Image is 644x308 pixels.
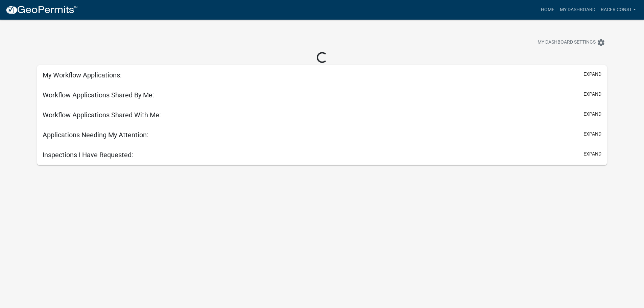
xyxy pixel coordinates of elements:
[598,3,639,16] a: Racer Const
[43,111,161,119] h5: Workflow Applications Shared With Me:
[532,36,611,49] button: My Dashboard Settingssettings
[583,111,601,118] button: expand
[43,71,122,79] h5: My Workflow Applications:
[538,39,596,47] span: My Dashboard Settings
[538,3,557,16] a: Home
[43,151,133,159] h5: Inspections I Have Requested:
[583,71,601,78] button: expand
[43,131,148,139] h5: Applications Needing My Attention:
[583,150,601,158] button: expand
[557,3,598,16] a: My Dashboard
[43,91,154,99] h5: Workflow Applications Shared By Me:
[597,39,605,47] i: settings
[583,131,601,138] button: expand
[583,91,601,98] button: expand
